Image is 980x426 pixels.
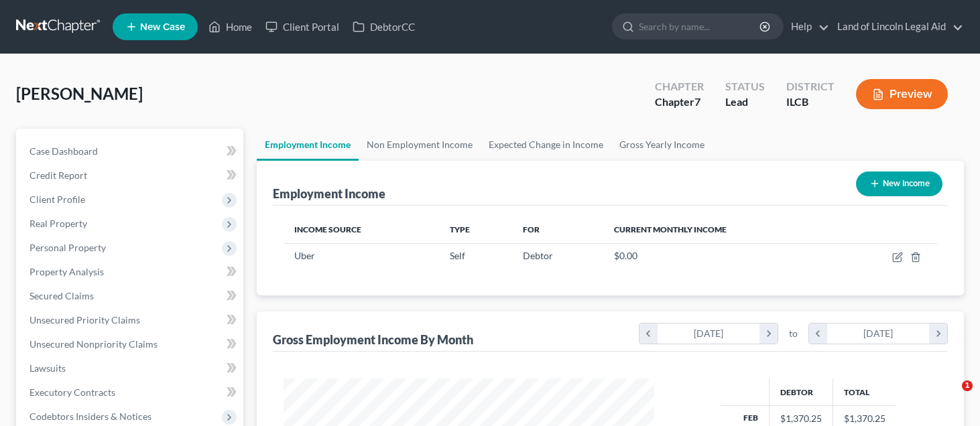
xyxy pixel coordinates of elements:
div: District [786,79,835,94]
a: Home [202,15,259,39]
i: chevron_left [639,324,658,344]
a: Expected Change in Income [481,129,611,161]
span: Secured Claims [29,290,94,301]
a: Unsecured Nonpriority Claims [19,332,243,356]
a: Gross Yearly Income [611,129,713,161]
a: Credit Report [19,163,243,188]
span: Debtor [523,250,553,261]
a: Unsecured Priority Claims [19,308,243,332]
span: [PERSON_NAME] [16,84,143,103]
i: chevron_right [929,324,947,344]
a: Client Portal [259,15,346,39]
span: 7 [694,95,700,108]
span: Client Profile [29,194,85,205]
span: $0.00 [614,250,637,261]
i: chevron_left [809,324,827,344]
a: Lawsuits [19,356,243,380]
button: New Income [856,171,942,196]
span: Uber [294,250,315,261]
i: chevron_right [759,324,778,344]
input: Search by name... [639,14,761,39]
a: Executory Contracts [19,380,243,405]
div: Chapter [655,94,704,110]
a: Property Analysis [19,260,243,284]
div: Lead [725,94,765,110]
div: Employment Income [273,186,385,202]
div: [DATE] [827,324,930,344]
button: Preview [856,79,948,109]
a: Land of Lincoln Legal Aid [831,15,963,39]
span: Unsecured Nonpriority Claims [29,338,158,350]
div: Gross Employment Income By Month [273,332,473,348]
span: to [789,327,798,340]
span: Real Property [29,218,87,229]
span: Property Analysis [29,266,104,277]
span: Income Source [294,224,361,234]
a: Help [784,15,829,39]
a: Employment Income [257,129,359,161]
span: 1 [962,380,973,391]
div: Status [725,79,765,94]
span: New Case [140,22,185,32]
div: Chapter [655,79,704,94]
div: [DATE] [658,324,760,344]
span: Case Dashboard [29,145,98,157]
div: ILCB [786,94,835,110]
span: Type [450,224,470,234]
a: DebtorCC [346,15,422,39]
span: Current Monthly Income [614,224,727,234]
span: Self [450,250,465,261]
span: Lawsuits [29,362,66,374]
iframe: Intercom live chat [934,380,967,413]
a: Non Employment Income [359,129,481,161]
span: Personal Property [29,242,106,253]
a: Case Dashboard [19,139,243,163]
span: Executory Contracts [29,386,115,398]
th: Total [833,378,896,405]
div: $1,370.25 [780,412,822,425]
th: Debtor [769,378,833,405]
span: Credit Report [29,169,87,181]
a: Secured Claims [19,284,243,308]
span: For [523,224,540,234]
span: Unsecured Priority Claims [29,314,140,326]
span: Codebtors Insiders & Notices [29,411,151,422]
